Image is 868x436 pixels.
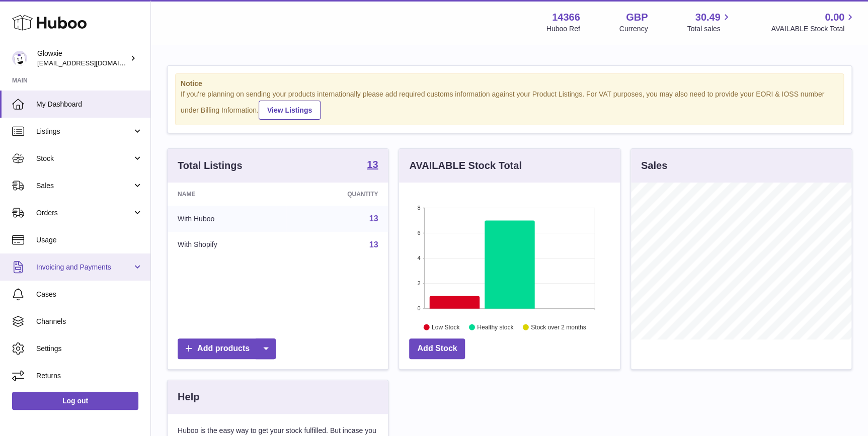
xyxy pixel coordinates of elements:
span: Orders [36,208,132,218]
strong: 14366 [552,11,580,24]
text: Stock over 2 months [531,323,586,330]
span: Cases [36,290,143,299]
span: Stock [36,154,132,163]
span: Listings [36,127,132,136]
img: internalAdmin-14366@internal.huboo.com [12,51,27,66]
h3: Total Listings [178,159,243,172]
th: Quantity [286,183,388,206]
text: 4 [418,255,421,261]
span: Sales [36,181,132,191]
h3: AVAILABLE Stock Total [409,159,521,172]
div: Glowxie [37,49,128,68]
a: Log out [12,392,138,410]
div: Huboo Ref [546,24,580,34]
a: 13 [367,159,378,171]
a: 13 [369,240,378,249]
text: 2 [418,280,421,286]
text: 8 [418,205,421,211]
span: Usage [36,235,143,245]
a: 13 [369,214,378,223]
a: Add products [178,338,276,359]
div: If you're planning on sending your products internationally please add required customs informati... [181,90,838,120]
h3: Sales [641,159,667,172]
a: 0.00 AVAILABLE Stock Total [771,11,856,34]
span: AVAILABLE Stock Total [771,24,856,34]
text: 6 [418,230,421,236]
h3: Help [178,390,199,404]
text: Healthy stock [477,323,514,330]
strong: Notice [181,79,838,89]
a: View Listings [259,101,321,120]
span: 30.49 [695,11,720,24]
th: Name [168,183,286,206]
text: Low Stock [432,323,460,330]
span: [EMAIL_ADDRESS][DOMAIN_NAME] [37,59,148,67]
span: Channels [36,317,143,326]
text: 0 [418,305,421,311]
span: Total sales [687,24,732,34]
span: Settings [36,344,143,354]
span: Invoicing and Payments [36,263,132,272]
span: 0.00 [825,11,844,24]
div: Currency [619,24,648,34]
span: Returns [36,371,143,381]
a: 30.49 Total sales [687,11,732,34]
td: With Shopify [168,232,286,258]
strong: GBP [626,11,648,24]
strong: 13 [367,159,378,169]
a: Add Stock [409,338,465,359]
span: My Dashboard [36,100,143,109]
td: With Huboo [168,206,286,232]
